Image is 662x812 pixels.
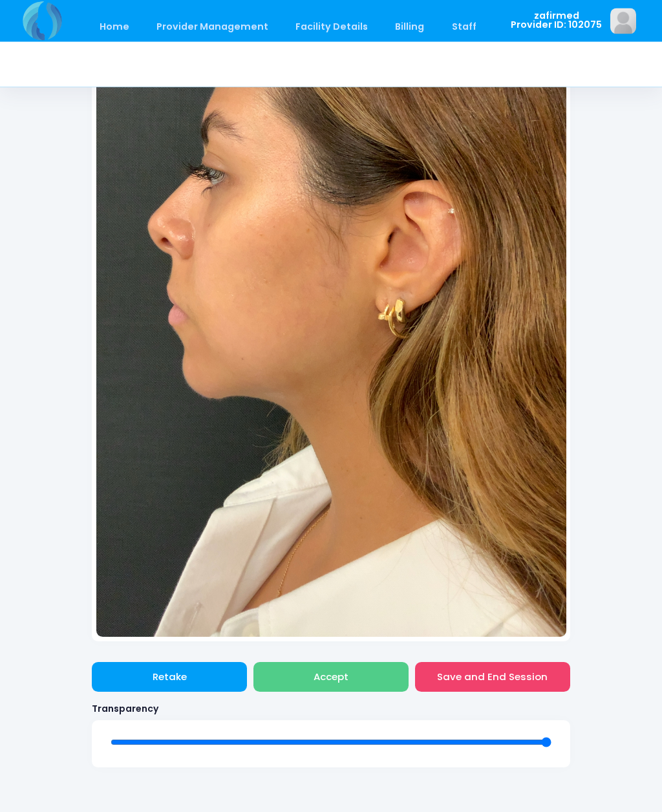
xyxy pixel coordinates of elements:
button: Retake [92,663,247,692]
label: Transparency [92,703,158,716]
a: Billing [383,12,437,42]
button: Accept [253,663,409,692]
a: Facility Details [283,12,381,42]
a: Provider Management [144,12,281,42]
span: Retake [153,670,187,684]
img: image [610,8,636,34]
span: zafirmed Provider ID: 102075 [511,11,602,30]
a: Staff [439,12,489,42]
button: Save and End Session [415,663,570,692]
a: Home [87,12,142,42]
